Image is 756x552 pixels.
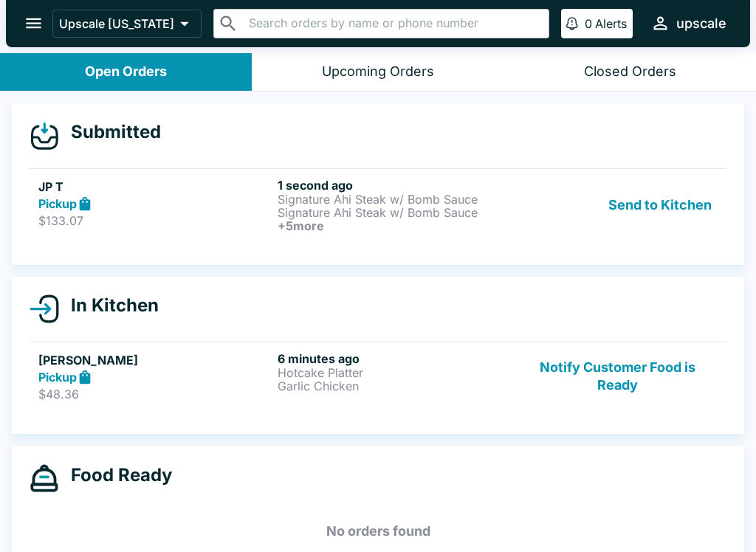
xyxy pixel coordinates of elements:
h6: + 5 more [278,219,511,232]
h4: In Kitchen [59,294,159,317]
p: $48.36 [38,387,272,401]
a: JP TPickup$133.071 second agoSignature Ahi Steak w/ Bomb SauceSignature Ahi Steak w/ Bomb Sauce+5... [30,168,726,241]
h4: Submitted [59,121,161,143]
a: [PERSON_NAME]Pickup$48.366 minutes agoHotcake PlatterGarlic ChickenNotify Customer Food is Ready [30,342,726,411]
p: Upscale [US_STATE] [59,16,174,31]
p: 0 [585,16,592,31]
p: $133.07 [38,213,272,228]
div: Closed Orders [584,63,676,80]
p: Signature Ahi Steak w/ Bomb Sauce [278,206,511,219]
h6: 6 minutes ago [278,351,511,366]
div: Upcoming Orders [322,63,434,80]
strong: Pickup [38,196,77,211]
p: Garlic Chicken [278,379,511,393]
p: Alerts [595,16,627,31]
p: Hotcake Platter [278,366,511,379]
button: open drawer [15,4,52,42]
button: Notify Customer Food is Ready [518,351,718,402]
button: Upscale [US_STATE] [52,10,202,38]
strong: Pickup [38,370,77,384]
div: Open Orders [85,63,167,80]
h4: Food Ready [59,464,172,486]
input: Search orders by name or phone number [244,13,543,34]
div: upscale [676,15,726,32]
button: Send to Kitchen [602,178,718,232]
h5: [PERSON_NAME] [38,351,272,369]
button: upscale [645,7,732,39]
h5: JP T [38,178,272,196]
p: Signature Ahi Steak w/ Bomb Sauce [278,193,511,206]
h6: 1 second ago [278,178,511,193]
